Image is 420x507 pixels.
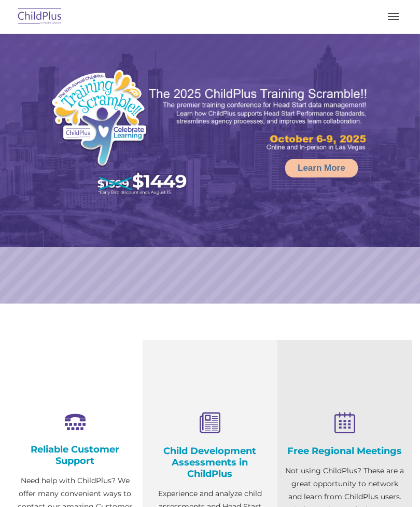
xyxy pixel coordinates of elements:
[16,5,64,29] img: ChildPlus by Procare Solutions
[285,159,358,177] a: Learn More
[16,444,135,467] h4: Reliable Customer Support
[285,445,404,457] h4: Free Regional Meetings
[150,445,270,479] h4: Child Development Assessments in ChildPlus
